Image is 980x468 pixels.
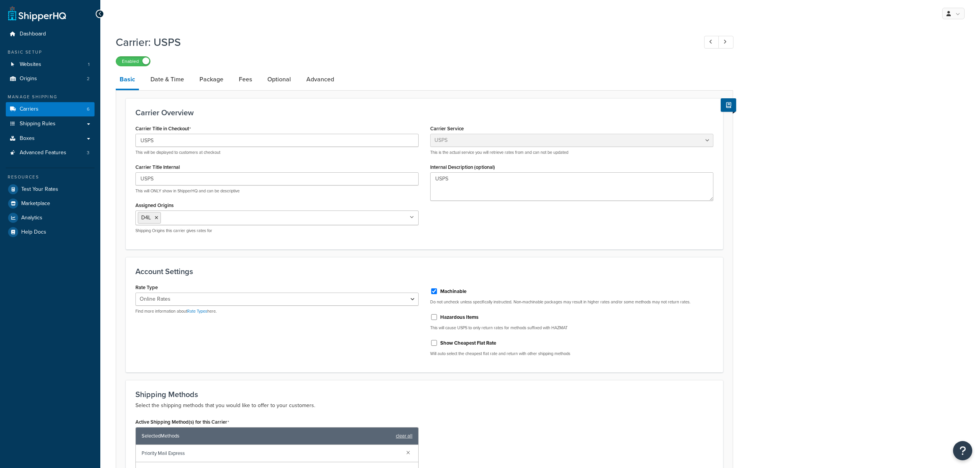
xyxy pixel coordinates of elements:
[135,401,713,410] p: Select the shipping methods that you would like to offer to your customers.
[440,314,478,321] label: Hazardous Items
[142,431,392,441] span: Selected Methods
[6,197,95,210] a: Marketplace
[87,106,90,113] span: 6
[20,31,46,37] span: Dashboard
[135,267,713,276] h3: Account Settings
[116,70,139,90] a: Basic
[6,211,95,225] a: Analytics
[135,150,419,155] p: This will be displayed to customers at checkout
[6,72,95,86] a: Origins2
[135,188,419,194] p: This will ONLY show in ShipperHQ and can be descriptive
[721,98,736,112] button: Show Help Docs
[20,121,56,127] span: Shipping Rules
[704,36,719,49] a: Previous Record
[21,215,42,221] span: Analytics
[116,57,150,66] label: Enabled
[718,36,733,49] a: Next Record
[135,126,191,132] label: Carrier Title in Checkout
[6,57,95,72] a: Websites1
[87,150,90,156] span: 3
[196,70,227,89] a: Package
[6,57,95,72] li: Websites
[21,229,46,236] span: Help Docs
[430,164,495,170] label: Internal Description (optional)
[6,27,95,41] a: Dashboard
[430,299,713,305] p: Do not uncheck unless specifically instructed. Non-machinable packages may result in higher rates...
[6,146,95,160] li: Advanced Features
[135,228,419,234] p: Shipping Origins this carrier gives rates for
[6,94,95,100] div: Manage Shipping
[135,308,419,314] p: Find more information about here.
[6,102,95,116] a: Carriers6
[21,200,50,207] span: Marketplace
[235,70,256,89] a: Fees
[264,70,295,89] a: Optional
[6,49,95,56] div: Basic Setup
[20,106,39,113] span: Carriers
[430,351,713,357] p: Will auto select the cheapest flat rate and return with other shipping methods
[135,108,713,117] h3: Carrier Overview
[20,76,37,82] span: Origins
[6,225,95,239] a: Help Docs
[20,61,41,68] span: Websites
[135,164,180,170] label: Carrier Title Internal
[430,150,713,155] p: This is the actual service you will retrieve rates from and can not be updated
[430,325,713,331] p: This will cause USPS to only return rates for methods suffixed with HAZMAT
[396,431,412,441] a: clear all
[142,448,400,459] span: Priority Mail Express
[135,285,158,290] label: Rate Type
[6,72,95,86] li: Origins
[21,186,58,193] span: Test Your Rates
[135,419,229,425] label: Active Shipping Method(s) for this Carrier
[141,214,151,222] span: D4L
[187,308,207,314] a: Rate Types
[88,61,90,68] span: 1
[6,146,95,160] a: Advanced Features3
[116,35,690,50] h1: Carrier: USPS
[147,70,188,89] a: Date & Time
[6,174,95,180] div: Resources
[20,150,66,156] span: Advanced Features
[6,102,95,116] li: Carriers
[20,135,35,142] span: Boxes
[135,202,174,208] label: Assigned Origins
[953,441,972,460] button: Open Resource Center
[135,390,713,399] h3: Shipping Methods
[430,126,464,131] label: Carrier Service
[440,288,466,295] label: Machinable
[6,182,95,196] a: Test Your Rates
[440,340,496,347] label: Show Cheapest Flat Rate
[430,172,713,201] textarea: USPS
[302,70,338,89] a: Advanced
[6,117,95,131] a: Shipping Rules
[6,131,95,146] a: Boxes
[87,76,90,82] span: 2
